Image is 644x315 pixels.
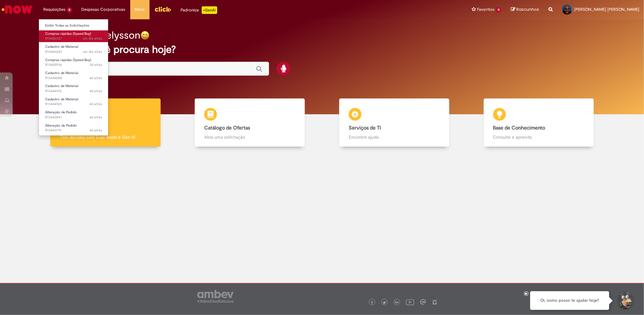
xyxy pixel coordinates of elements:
[39,122,108,134] a: Aberto R13443791 : Alteração de Pedido
[45,97,78,102] span: Cadastro de Material
[154,4,171,14] img: click_logo_yellow_360x200.png
[45,71,78,75] span: Cadastro de Material
[45,58,91,62] span: Compras rápidas (Speed Buy)
[493,134,584,140] p: Consulte e aprenda
[178,98,322,147] a: Catálogo de Ofertas Abra uma solicitação
[89,128,102,133] span: 4d atrás
[511,7,539,13] a: Rascunhos
[432,299,438,305] img: logo_footer_naosei.png
[39,43,108,55] a: Aberto R13456203 : Cadastro de Material
[39,83,108,94] a: Aberto R13444976 : Cadastro de Material
[466,98,611,147] a: Base de Conhecimento Consulte e aprenda
[45,36,102,41] span: R13456337
[395,301,398,305] img: logo_footer_linkedin.png
[39,19,108,136] ul: Requisições
[67,7,72,13] span: 8
[39,22,108,29] a: Exibir Todas as Solicitações
[60,134,151,140] p: Tirar dúvidas com Lupi Assist e Gen Ai
[477,6,494,13] span: Favoritos
[45,44,78,49] span: Cadastro de Material
[1,3,33,16] img: ServiceNow
[45,123,77,128] span: Alteração de Pedido
[574,7,639,12] span: [PERSON_NAME] [PERSON_NAME]
[89,102,102,106] time: 25/08/2025 15:19:41
[135,6,145,13] span: More
[33,98,178,147] a: Tirar dúvidas Tirar dúvidas com Lupi Assist e Gen Ai
[89,89,102,93] time: 25/08/2025 15:28:00
[140,31,150,40] img: happy-face.png
[39,109,108,121] a: Aberto R13443897 : Alteração de Pedido
[45,49,102,54] span: R13456203
[322,98,467,147] a: Serviços de TI Encontre ajuda
[45,128,102,133] span: R13443791
[82,6,126,13] span: Despesas Corporativas
[43,6,65,13] span: Requisições
[89,62,102,67] span: 3d atrás
[89,76,102,80] time: 25/08/2025 15:31:52
[45,62,102,67] span: R13450936
[39,57,108,68] a: Aberto R13450936 : Compras rápidas (Speed Buy)
[89,62,102,67] time: 27/08/2025 09:13:49
[45,76,102,81] span: R13445000
[83,36,102,41] time: 28/08/2025 09:46:13
[89,76,102,80] span: 4d atrás
[383,301,386,304] img: logo_footer_twitter.png
[204,125,250,131] b: Catálogo de Ofertas
[45,89,102,94] span: R13444976
[406,298,414,306] img: logo_footer_youtube.png
[616,291,635,310] button: Iniciar Conversa de Suporte
[349,125,381,131] b: Serviços de TI
[45,31,91,36] span: Compras rápidas (Speed Buy)
[83,36,102,41] span: um dia atrás
[496,7,501,13] span: 11
[89,102,102,106] span: 4d atrás
[45,84,78,88] span: Cadastro de Material
[45,110,77,115] span: Alteração de Pedido
[39,30,108,42] a: Aberto R13456337 : Compras rápidas (Speed Buy)
[420,299,426,305] img: logo_footer_workplace.png
[39,70,108,81] a: Aberto R13445000 : Cadastro de Material
[197,290,234,303] img: logo_footer_ambev_rotulo_gray.png
[181,6,217,14] div: Padroniza
[204,134,295,140] p: Abra uma solicitação
[516,6,539,12] span: Rascunhos
[83,49,102,54] span: um dia atrás
[83,49,102,54] time: 28/08/2025 09:31:48
[371,301,374,304] img: logo_footer_facebook.png
[45,102,102,107] span: R13444925
[530,291,609,310] div: Oi, como posso te ajudar hoje?
[57,44,587,55] h2: O que você procura hoje?
[202,6,217,14] p: +GenAi
[89,115,102,120] time: 25/08/2025 11:49:45
[89,115,102,120] span: 4d atrás
[45,115,102,120] span: R13443897
[89,89,102,93] span: 4d atrás
[89,128,102,133] time: 25/08/2025 11:33:02
[39,96,108,108] a: Aberto R13444925 : Cadastro de Material
[493,125,545,131] b: Base de Conhecimento
[349,134,440,140] p: Encontre ajuda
